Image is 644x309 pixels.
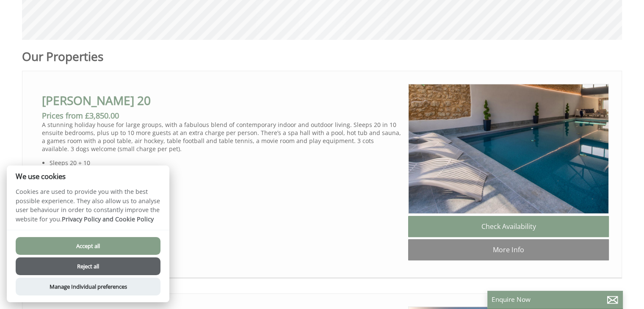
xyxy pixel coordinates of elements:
li: Sleeps 20 + 10 [50,159,401,167]
p: Cookies are used to provide you with the best possible experience. They also allow us to analyse ... [7,187,169,230]
a: Check Availability [408,216,609,237]
li: Spa Hall with pool, hot tub and sauna [50,175,401,183]
button: Manage Individual preferences [16,278,160,295]
a: [PERSON_NAME] 20 [42,92,151,108]
p: Enquire Now [492,295,619,304]
button: Reject all [16,257,160,275]
a: Privacy Policy and Cookie Policy [62,215,154,223]
h1: Our Properties [22,48,412,64]
h3: Prices from £3,850.00 [42,110,401,121]
p: A stunning holiday house for large groups, with a fabulous blend of contemporary indoor and outdo... [42,121,401,153]
a: More Info [408,239,609,260]
li: Games Room [50,183,401,191]
img: Churchill_20_somerset_sleeps20_spa1_pool_spa_bbq_family_celebration_.content.original.jpg [408,84,609,214]
li: Movie Room [50,191,401,199]
h2: We use cookies [7,172,169,180]
button: Accept all [16,237,160,255]
li: 10 ensuite bedrooms [50,167,401,175]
